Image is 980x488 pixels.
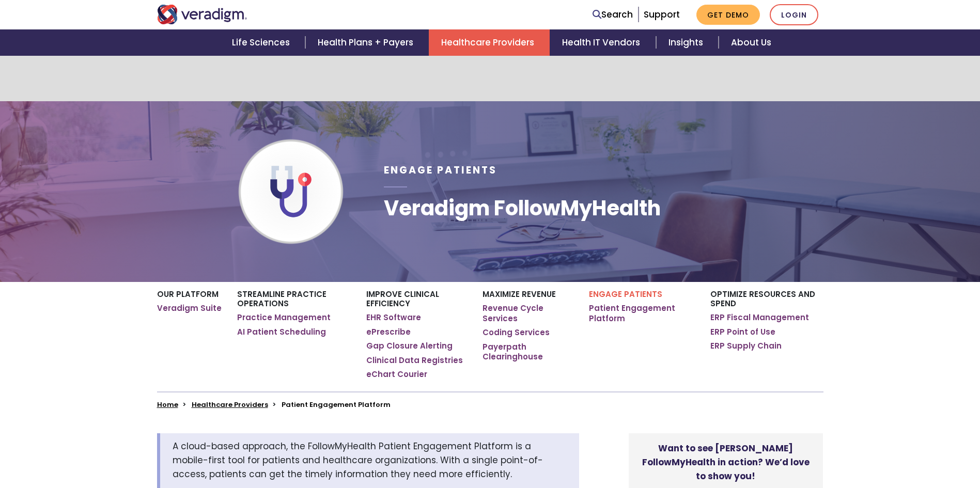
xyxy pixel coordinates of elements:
a: ERP Point of Use [710,327,775,337]
a: EHR Software [366,312,421,323]
a: Login [770,4,818,25]
a: Gap Closure Alerting [366,341,453,351]
a: Healthcare Providers [429,29,550,56]
a: ERP Fiscal Management [710,312,809,323]
a: Clinical Data Registries [366,355,463,366]
a: Revenue Cycle Services [483,303,573,323]
a: Get Demo [696,5,760,25]
a: Patient Engagement Platform [589,303,695,323]
img: Veradigm logo [157,5,247,24]
a: Support [644,8,680,21]
a: Insights [656,29,719,56]
a: Payerpath Clearinghouse [483,342,573,362]
strong: Want to see [PERSON_NAME] FollowMyHealth in action? We’d love to show you! [642,442,810,482]
a: Search [593,8,633,22]
a: AI Patient Scheduling [237,327,326,337]
h1: Veradigm FollowMyHealth [384,196,661,221]
a: Coding Services [483,327,550,338]
a: ePrescribe [366,327,411,337]
a: Healthcare Providers [192,400,268,410]
a: ERP Supply Chain [710,341,782,351]
a: Practice Management [237,312,331,323]
a: Health Plans + Payers [305,29,429,56]
span: Engage Patients [384,163,497,177]
a: Home [157,400,178,410]
a: Life Sciences [220,29,305,56]
span: A cloud-based approach, the FollowMyHealth Patient Engagement Platform is a mobile-first tool for... [173,440,543,480]
a: Health IT Vendors [550,29,656,56]
a: eChart Courier [366,369,427,380]
a: Veradigm Suite [157,303,222,313]
a: About Us [719,29,784,56]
